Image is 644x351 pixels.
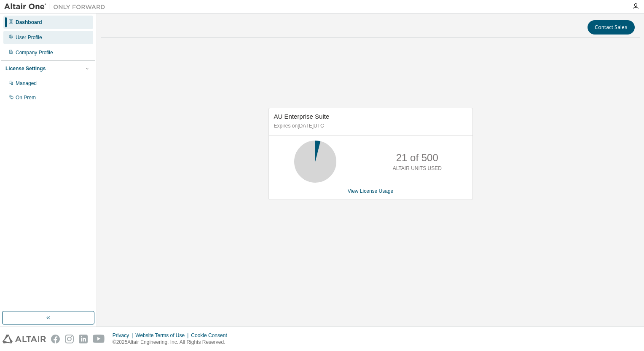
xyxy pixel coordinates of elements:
[348,188,394,194] a: View License Usage
[93,335,105,343] img: youtube.svg
[16,49,53,56] div: Company Profile
[16,80,37,87] div: Managed
[65,335,74,343] img: instagram.svg
[5,65,46,72] div: License Settings
[16,19,42,26] div: Dashboard
[396,151,438,165] p: 21 of 500
[113,332,135,339] div: Privacy
[16,34,42,41] div: User Profile
[16,94,36,101] div: On Prem
[79,335,88,343] img: linkedin.svg
[3,335,46,343] img: altair_logo.svg
[588,20,635,35] button: Contact Sales
[274,113,330,120] span: AU Enterprise Suite
[191,332,232,339] div: Cookie Consent
[135,332,191,339] div: Website Terms of Use
[113,339,232,346] p: © 2025 Altair Engineering, Inc. All Rights Reserved.
[393,165,442,172] p: ALTAIR UNITS USED
[51,335,60,343] img: facebook.svg
[4,3,110,11] img: Altair One
[274,122,465,130] p: Expires on [DATE] UTC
